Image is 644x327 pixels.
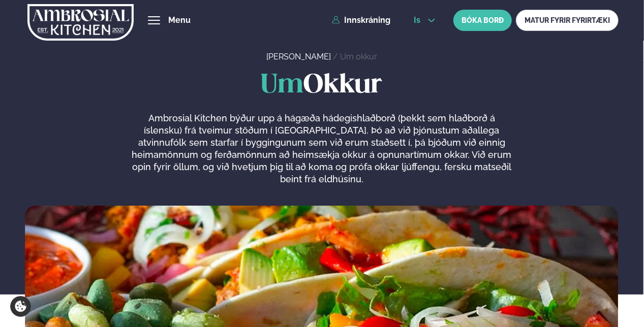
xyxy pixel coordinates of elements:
a: Cookie settings [10,296,31,317]
img: logo [27,2,134,43]
span: is [414,16,423,24]
span: Um [261,73,303,98]
button: is [406,16,444,24]
a: MATUR FYRIR FYRIRTÆKI [516,10,619,31]
h1: Okkur [25,71,619,100]
button: hamburger [148,14,160,26]
button: BÓKA BORÐ [453,10,512,31]
a: [PERSON_NAME] [266,52,331,61]
span: / [333,52,340,61]
a: Um okkur [340,52,377,61]
p: Ambrosial Kitchen býður upp á hágæða hádegishlaðborð (þekkt sem hlaðborð á íslensku) frá tveimur ... [130,112,514,185]
a: Innskráning [332,16,390,25]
